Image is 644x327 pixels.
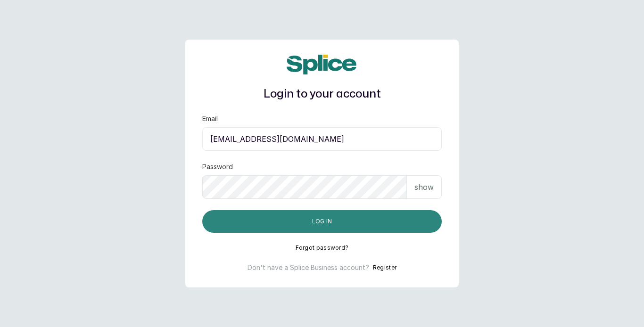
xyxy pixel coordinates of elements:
[373,263,396,272] button: Register
[202,86,442,103] h1: Login to your account
[202,210,442,233] button: Log in
[414,181,434,193] p: show
[248,263,369,272] p: Don't have a Splice Business account?
[296,244,349,252] button: Forgot password?
[202,127,442,151] input: email@acme.com
[202,162,233,172] label: Password
[202,114,218,123] label: Email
